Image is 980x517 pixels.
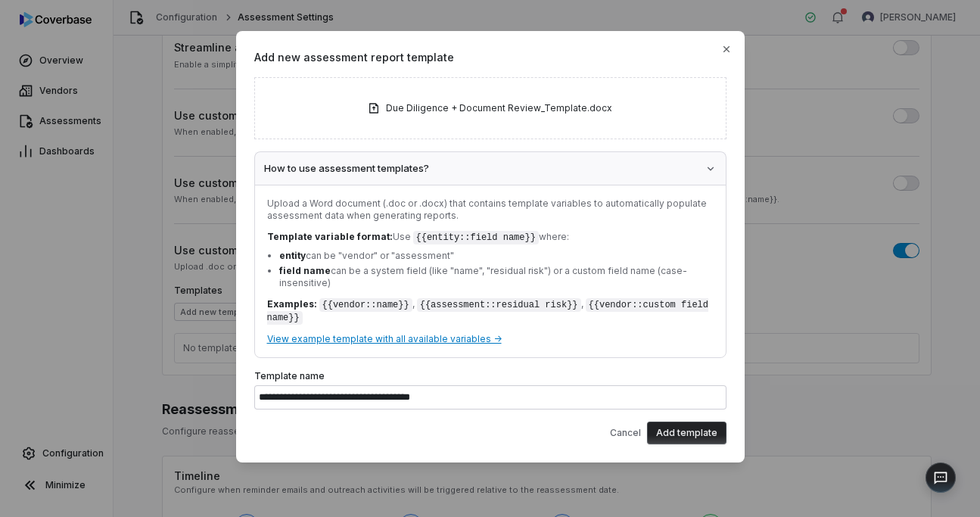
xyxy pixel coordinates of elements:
strong: Template variable format: [267,231,393,242]
strong: entity [279,250,306,261]
code: {{vendor::name}} [319,298,412,312]
strong: Examples: [267,298,317,310]
button: Cancel [605,417,646,449]
code: {{entity::field name}} [413,231,539,244]
li: can be "vendor" or "assessment" [279,250,714,262]
label: Template name [254,370,726,382]
button: How to use assessment templates? [255,152,726,185]
button: Add template [647,422,726,444]
a: View example template with all available variables → [267,333,502,344]
span: Add new assessment report template [254,49,726,65]
p: Use where: [267,231,714,244]
code: {{assessment::residual risk}} [417,298,581,312]
strong: field name [279,265,331,276]
span: Due Diligence + Document Review_Template.docx [386,102,612,114]
p: Upload a Word document (.doc or .docx) that contains template variables to automatically populate... [267,198,714,222]
p: , , [267,298,714,324]
code: {{vendor::custom field name}} [267,298,709,325]
li: can be a system field (like "name", "residual risk") or a custom field name (case-insensitive) [279,265,714,289]
span: How to use assessment templates? [264,161,429,176]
